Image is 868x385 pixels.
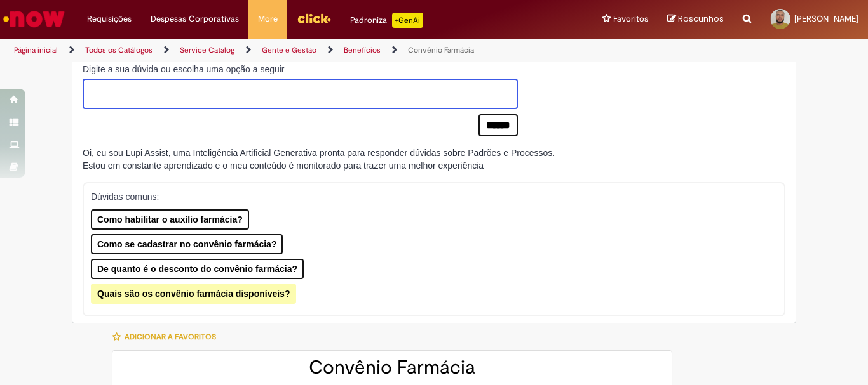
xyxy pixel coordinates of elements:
[83,63,518,75] label: Digite a sua dúvida ou escolha uma opção a seguir
[83,147,555,172] div: Oi, eu sou Lupi Assist, uma Inteligência Artificial Generativa pronta para responder dúvidas sobr...
[344,45,381,55] a: Benefícios
[258,13,278,25] span: More
[151,13,239,25] span: Despesas Corporativas
[91,209,249,230] button: Como habilitar o auxílio farmácia?
[87,13,132,25] span: Requisições
[262,45,316,55] a: Gente e Gestão
[408,45,474,55] a: Convênio Farmácia
[297,9,331,28] img: click_logo_yellow_360x200.png
[85,45,153,55] a: Todos os Catálogos
[91,234,283,254] button: Como se cadastrar no convênio farmácia?
[91,259,304,279] button: De quanto é o desconto do convênio farmácia?
[350,13,423,28] div: Padroniza
[125,332,216,342] span: Adicionar a Favoritos
[392,13,423,28] p: +GenAi
[794,13,858,24] span: [PERSON_NAME]
[667,13,724,25] a: Rascunhos
[1,6,67,32] img: ServiceNow
[10,39,569,62] ul: Trilhas de página
[91,190,767,203] p: Dúvidas comuns:
[180,45,234,55] a: Service Catalog
[125,357,659,378] h2: Convênio Farmácia
[678,13,724,25] span: Rascunhos
[613,13,648,25] span: Favoritos
[112,323,223,350] button: Adicionar a Favoritos
[14,45,58,55] a: Página inicial
[91,284,296,304] button: Quais são os convênio farmácia disponíveis?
